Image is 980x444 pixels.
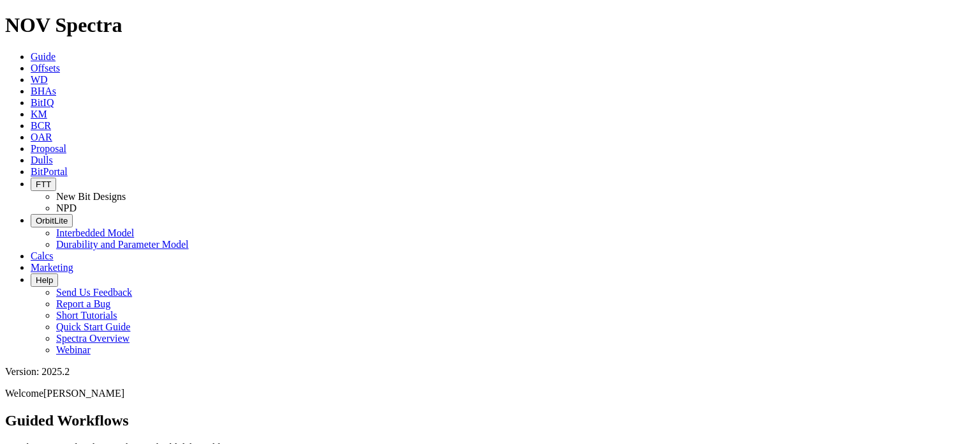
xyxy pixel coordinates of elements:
[56,203,77,213] a: NPD
[31,214,73,227] button: OrbitLite
[31,86,56,96] a: BHAs
[31,262,73,273] a: Marketing
[56,227,134,238] a: Interbedded Model
[56,298,110,309] a: Report a Bug
[5,13,975,37] h1: NOV Spectra
[31,132,52,142] a: OAR
[31,273,58,287] button: Help
[31,155,53,165] a: Dulls
[31,250,54,261] a: Calcs
[31,166,68,177] a: BitPortal
[31,97,54,108] a: BitIQ
[31,120,51,131] a: BCR
[36,216,68,226] span: OrbitLite
[56,321,130,332] a: Quick Start Guide
[31,178,56,191] button: FTT
[56,344,91,355] a: Webinar
[56,333,130,344] a: Spectra Overview
[56,239,189,250] a: Durability and Parameter Model
[36,275,53,285] span: Help
[31,74,48,85] a: WD
[5,388,975,399] p: Welcome
[56,287,132,298] a: Send Us Feedback
[43,388,124,399] span: [PERSON_NAME]
[56,191,126,202] a: New Bit Designs
[56,310,117,321] a: Short Tutorials
[5,412,975,429] h2: Guided Workflows
[36,180,51,189] span: FTT
[31,51,56,62] a: Guide
[31,143,66,154] a: Proposal
[31,63,60,73] a: Offsets
[5,366,975,378] div: Version: 2025.2
[31,109,47,119] a: KM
